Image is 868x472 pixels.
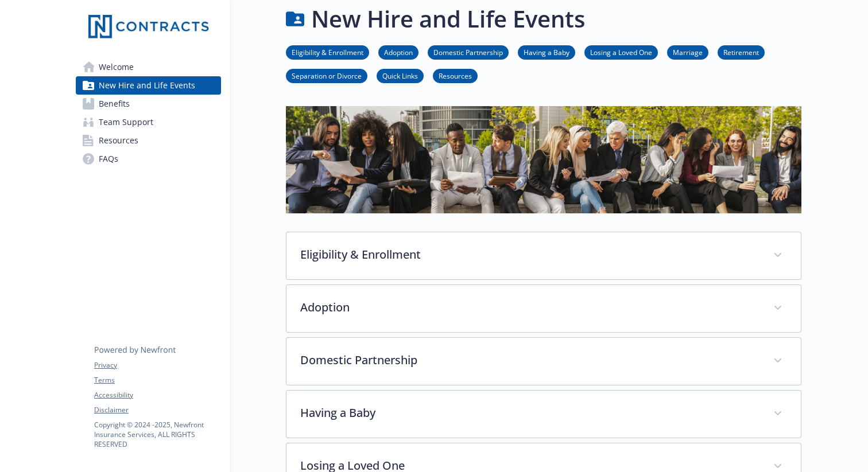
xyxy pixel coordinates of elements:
span: Resources [99,131,138,150]
a: Quick Links [377,70,424,81]
a: Having a Baby [518,46,575,57]
a: Disclaimer [94,405,220,415]
p: Domestic Partnership [300,352,759,369]
a: Benefits [76,95,221,113]
div: Having a Baby [286,391,801,438]
div: Eligibility & Enrollment [286,232,801,279]
span: New Hire and Life Events [99,76,195,95]
a: Separation or Divorce [286,70,367,81]
a: Resources [433,70,478,81]
a: Domestic Partnership [428,46,509,57]
a: Eligibility & Enrollment [286,46,369,57]
p: Adoption [300,299,759,316]
a: Terms [94,375,220,385]
h1: New Hire and Life Events [311,2,585,36]
a: Welcome [76,58,221,76]
a: Team Support [76,113,221,131]
img: new hire page banner [286,106,801,213]
a: Resources [76,131,221,150]
a: Retirement [718,46,765,57]
a: Adoption [378,46,418,57]
a: Losing a Loved One [584,46,658,57]
span: FAQs [99,150,118,168]
a: FAQs [76,150,221,168]
span: Welcome [99,58,134,76]
div: Adoption [286,285,801,332]
a: Privacy [94,360,220,370]
p: Having a Baby [300,404,759,422]
a: Marriage [667,46,708,57]
span: Team Support [99,113,153,131]
a: Accessibility [94,390,220,400]
div: Domestic Partnership [286,338,801,385]
a: New Hire and Life Events [76,76,221,95]
p: Eligibility & Enrollment [300,246,759,263]
p: Copyright © 2024 - 2025 , Newfront Insurance Services, ALL RIGHTS RESERVED [94,420,220,449]
span: Benefits [99,95,130,113]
